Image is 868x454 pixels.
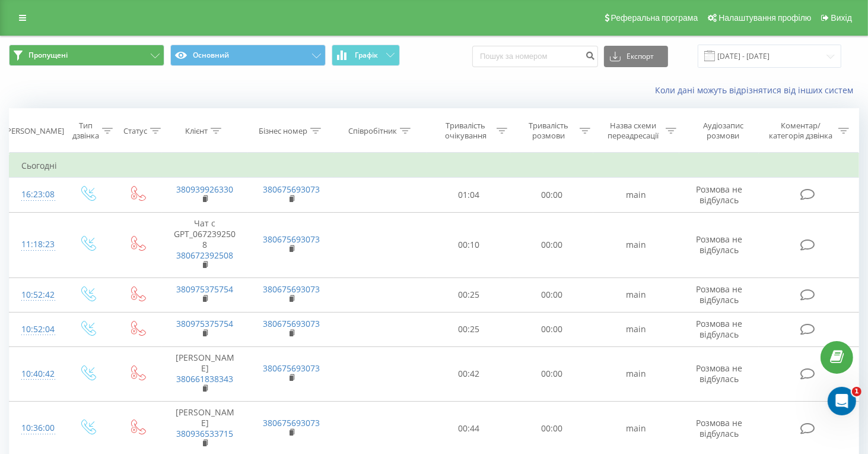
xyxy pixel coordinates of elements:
div: [PERSON_NAME] [4,126,64,136]
div: 10:40:42 [21,362,50,386]
div: 10:52:42 [21,283,50,307]
div: Коментар/категорія дзвінка [766,121,835,141]
span: Розмова не відбулась [696,417,742,439]
td: [PERSON_NAME] [162,346,248,401]
td: Чат с GPT_0672392508 [162,212,248,278]
a: 380661838343 [176,373,233,384]
div: Бізнес номер [259,126,307,136]
a: 380672392508 [176,250,233,261]
td: 00:00 [510,346,593,401]
td: 00:00 [510,312,593,346]
a: 380975375754 [176,283,233,295]
td: main [593,312,679,346]
a: 380675693073 [263,362,320,374]
a: Коли дані можуть відрізнятися вiд інших систем [655,84,859,96]
div: 11:18:23 [21,233,50,256]
td: 00:25 [427,312,510,346]
td: main [593,178,679,212]
a: 380675693073 [263,417,320,428]
td: main [593,278,679,312]
span: Вихід [831,13,852,23]
button: Графік [332,45,400,66]
div: 10:36:00 [21,417,50,440]
div: 16:23:08 [21,183,50,206]
span: Графік [355,51,378,59]
div: Тривалість очікування [438,121,494,141]
span: Розмова не відбулась [696,362,742,384]
td: 00:42 [427,346,510,401]
button: Пропущені [9,45,164,66]
a: 380675693073 [263,283,320,295]
span: Розмова не відбулась [696,234,742,256]
span: Розмова не відбулась [696,184,742,206]
td: 00:10 [427,212,510,278]
span: Налаштування профілю [718,13,811,23]
span: Пропущені [28,51,68,60]
a: 380936533715 [176,428,233,439]
td: 00:00 [510,278,593,312]
span: Реферальна програма [611,13,698,23]
td: Сьогодні [9,154,859,178]
a: 380675693073 [263,318,320,329]
td: 00:00 [510,212,593,278]
div: Аудіозапис розмови [690,121,756,141]
td: main [593,212,679,278]
a: 380939926330 [176,184,233,195]
span: Розмова не відбулась [696,283,742,305]
div: Тип дзвінка [72,121,99,141]
div: Клієнт [185,126,208,136]
div: 10:52:04 [21,318,50,341]
a: 380975375754 [176,318,233,329]
a: 380675693073 [263,184,320,195]
td: 00:25 [427,278,510,312]
td: main [593,346,679,401]
div: Статус [123,126,147,136]
iframe: Intercom live chat [828,387,856,415]
div: Тривалість розмови [521,121,577,141]
div: Назва схеми переадресації [604,121,663,141]
td: 00:00 [510,178,593,212]
span: Розмова не відбулась [696,318,742,340]
a: 380675693073 [263,234,320,245]
div: Співробітник [348,126,397,136]
span: 1 [852,387,861,396]
button: Експорт [604,46,668,67]
input: Пошук за номером [472,46,598,67]
button: Основний [170,45,326,66]
td: 01:04 [427,178,510,212]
